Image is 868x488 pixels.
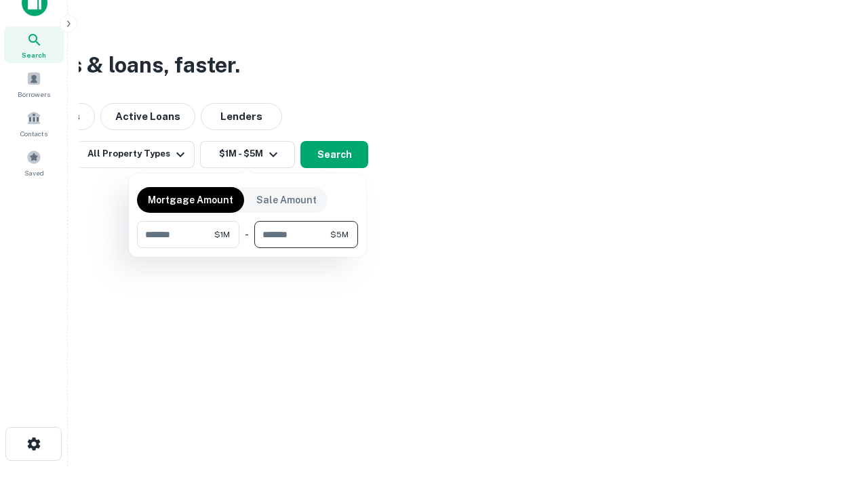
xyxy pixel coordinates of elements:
[148,192,233,207] p: Mortgage Amount
[245,221,249,248] div: -
[256,192,317,207] p: Sale Amount
[330,228,349,241] span: $5M
[800,380,868,445] iframe: Chat Widget
[214,228,230,241] span: $1M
